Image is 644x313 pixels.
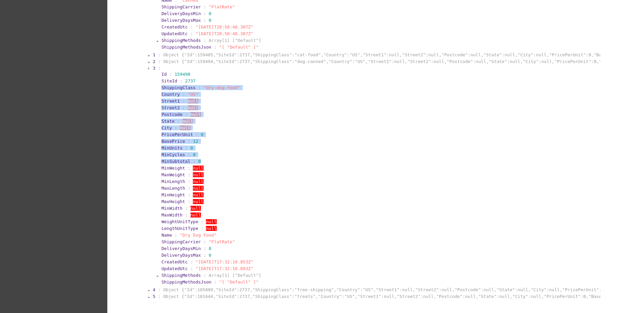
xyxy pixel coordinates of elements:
span: "[DATE]T20:50:48.307Z" [196,31,253,36]
span: 0 [209,11,211,16]
span: UpdatedUtc [161,31,187,36]
span: : [193,159,196,164]
span: ShippingCarrier [161,4,201,9]
span: 0 [209,253,211,258]
span: 0 [193,152,196,157]
span: : [185,112,188,117]
span: "Dry Dog Food" [180,233,217,238]
span: 0 [198,159,201,164]
span: : [191,24,193,29]
span: 1 [153,52,155,57]
span: ShippingClass [161,85,196,90]
span: : [169,72,172,77]
span: : [188,186,191,191]
span: : [158,294,161,299]
span: : [204,11,206,16]
span: LengthUnitType [161,226,198,231]
span: CreatedUtc [161,24,187,29]
span: Id [161,72,167,77]
span: : [158,52,161,57]
span: 2 [153,59,155,64]
span: : [158,287,161,292]
span: "[DATE]T17:32:10.893Z" [196,266,253,271]
span: : [175,233,177,238]
span: Street1 [161,99,180,104]
span: null [191,112,201,117]
span: : [196,132,198,137]
span: : [158,66,161,71]
span: PricePerUnit [161,132,193,137]
span: MinHeight [161,192,185,197]
span: MinCycles [161,152,185,157]
span: 3 [153,66,155,71]
span: Array[1] ["Default"] [209,273,261,278]
span: 0 [209,246,211,251]
span: 5 [153,294,155,299]
span: : [188,152,191,157]
span: MinWeight [161,166,185,171]
span: Array[1] ["Default"] [209,38,261,43]
span: : [188,172,191,177]
span: UpdatedUtc [161,266,187,271]
span: : [204,38,206,43]
span: null [206,226,216,231]
span: ShippingMethods [161,273,201,278]
span: : [204,18,206,23]
span: MaxWidth [161,212,182,217]
span: : [204,273,206,278]
span: : [185,206,188,211]
span: : [158,59,161,64]
span: Street2 [161,105,180,110]
span: MaxLength [161,186,185,191]
span: null [193,186,203,191]
span: WeightUnitType [161,219,198,224]
span: DeliveryDaysMax [161,18,201,23]
span: null [193,179,203,184]
span: : [185,212,188,217]
span: null [188,99,198,104]
span: : [188,199,191,204]
span: 159490 [175,72,191,77]
span: null [193,166,203,171]
span: MinWidth [161,206,182,211]
span: null [182,119,193,124]
span: "dry-dog-food" [204,85,240,90]
span: : [188,139,191,144]
span: null [191,212,201,217]
span: "FlatRate" [209,239,235,244]
span: "FlatRate" [209,4,235,9]
span: : [204,246,206,251]
span: "US" [188,92,198,97]
span: 0 [201,132,204,137]
span: : [188,179,191,184]
span: : [177,119,180,124]
span: : [185,145,188,150]
span: 4 [153,287,155,292]
span: : [204,239,206,244]
span: : [201,219,204,224]
span: MinLength [161,179,185,184]
span: : [188,192,191,197]
span: : [175,125,177,130]
span: null [191,206,201,211]
span: null [188,105,198,110]
span: 12 [193,139,198,144]
span: MinUnits [161,145,182,150]
span: null [180,125,190,130]
span: State [161,119,174,124]
span: SiteId [161,78,177,83]
span: null [193,172,203,177]
span: : [204,4,206,9]
span: CreatedUtc [161,259,187,264]
span: BasePrice [161,139,185,144]
span: : [182,105,185,110]
span: City [161,125,172,130]
span: : [214,45,217,50]
span: 2737 [185,78,196,83]
span: "[ "Default" ]" [219,279,259,285]
span: "[DATE]T20:50:48.307Z" [196,24,253,29]
span: DeliveryDaysMin [161,246,201,251]
span: ShippingCarrier [161,239,201,244]
span: null [193,192,203,197]
span: : [191,266,193,271]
